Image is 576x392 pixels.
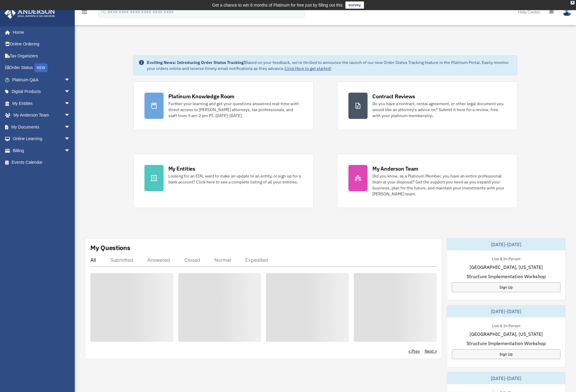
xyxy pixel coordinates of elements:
[470,264,543,271] span: [GEOGRAPHIC_DATA], [US_STATE]
[285,66,331,71] a: Click Here to get started!
[372,165,418,172] div: My Anderson Team
[212,1,343,9] div: Get a chance to win 6 months of Platinum for free just by filling out this
[4,157,79,169] a: Events Calendar
[447,305,566,317] div: [DATE]-[DATE]
[214,257,231,263] div: Normal
[110,257,133,263] div: Submitted
[408,348,420,354] a: < Prev
[133,154,313,208] a: My Entities Looking for an EIN, want to make an update to an entity, or sign up for a bank accoun...
[90,243,130,252] div: My Questions
[4,97,79,109] a: My Entitiesarrow_drop_down
[3,7,57,19] img: Anderson Advisors Platinum Portal
[147,59,513,71] div: Based on your feedback, we're thrilled to announce the launch of our new Order Status Tracking fe...
[4,74,79,86] a: Platinum Q&Aarrow_drop_down
[337,154,517,208] a: My Anderson Team Did you know, as a Platinum Member, you have an entire professional team at your...
[168,173,302,185] div: Looking for an EIN, want to make an update to an entity, or sign up for a bank account? Click her...
[571,1,575,4] div: close
[372,93,415,100] div: Contract Reviews
[4,133,79,145] a: Online Learningarrow_drop_down
[4,109,79,121] a: My Anderson Teamarrow_drop_down
[64,121,76,133] span: arrow_drop_down
[372,173,506,197] div: Did you know, as a Platinum Member, you have an entire professional team at your disposal? Get th...
[447,238,566,250] div: [DATE]-[DATE]
[64,145,76,157] span: arrow_drop_down
[4,121,79,133] a: My Documentsarrow_drop_down
[447,372,566,384] div: [DATE]-[DATE]
[452,282,561,292] a: Sign Up
[372,101,506,119] div: Do you have a contract, rental agreement, or other legal document you would like an attorney's ad...
[467,340,546,347] span: Structure Implementation Workshop
[147,60,245,65] strong: Exciting News: Introducing Order Status Tracking!
[168,101,302,119] div: Further your learning and get your questions answered real-time with direct access to [PERSON_NAM...
[470,330,543,338] span: [GEOGRAPHIC_DATA], [US_STATE]
[64,74,76,86] span: arrow_drop_down
[337,82,517,130] a: Contract Reviews Do you have a contract, rental agreement, or other legal document you would like...
[90,257,96,263] div: All
[4,145,79,157] a: Billingarrow_drop_down
[64,109,76,122] span: arrow_drop_down
[487,322,525,328] div: Live & In-Person
[425,348,437,354] a: Next >
[4,50,79,62] a: Tax Organizers
[563,7,572,16] img: User Pic
[4,38,79,50] a: Online Ordering
[467,273,546,280] span: Structure Implementation Workshop
[4,62,79,74] a: Order StatusNEW
[34,63,48,72] div: NEW
[168,93,235,100] div: Platinum Knowledge Room
[4,26,76,38] a: Home
[64,133,76,145] span: arrow_drop_down
[147,257,170,263] div: Answered
[452,349,561,359] a: Sign Up
[100,8,106,15] i: search
[184,257,200,263] div: Closed
[4,86,79,98] a: Digital Productsarrow_drop_down
[81,10,88,16] a: menu
[168,165,195,172] div: My Entities
[487,255,525,261] div: Live & In-Person
[345,1,364,9] a: survey
[245,257,268,263] div: Expedited
[81,8,88,16] i: menu
[64,86,76,98] span: arrow_drop_down
[64,97,76,110] span: arrow_drop_down
[133,82,313,130] a: Platinum Knowledge Room Further your learning and get your questions answered real-time with dire...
